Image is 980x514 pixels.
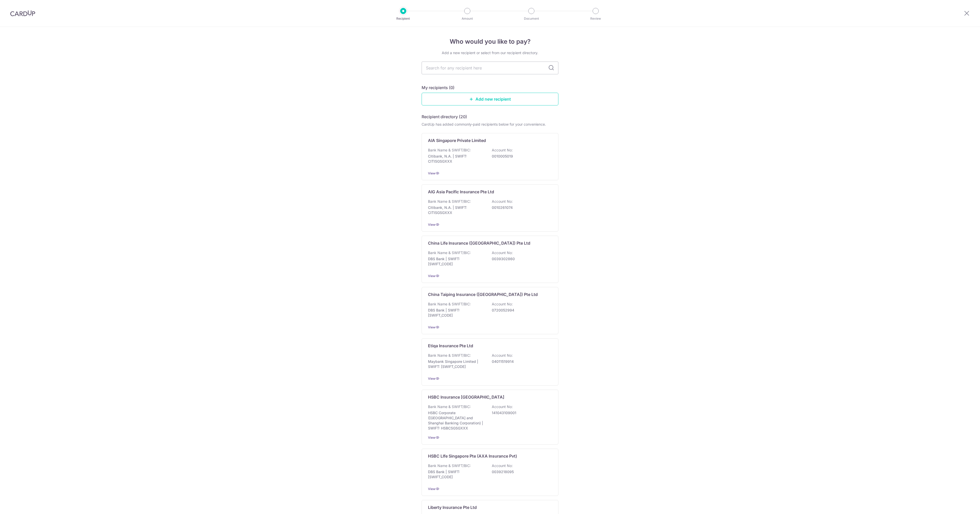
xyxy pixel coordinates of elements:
[428,274,435,278] a: View
[428,291,538,297] p: China Taiping Insurance ([GEOGRAPHIC_DATA]) Pte Ltd
[428,453,517,459] p: HSBC LIfe Singapore Pte (AXA Insurance Pvt)
[428,353,471,358] p: Bank Name & SWIFT/BIC:
[428,189,494,195] p: AIG Asia Pacific Insurance Pte Ltd
[428,199,471,204] p: Bank Name & SWIFT/BIC:
[428,463,471,468] p: Bank Name & SWIFT/BIC:
[428,410,485,431] p: HSBC Corporate ([GEOGRAPHIC_DATA] and Shanghai Banking Corporation) | SWIFT: HSBCSGSGXXX
[492,404,513,409] p: Account No:
[422,122,558,127] div: CardUp has added commonly-paid recipients below for your convenience.
[492,148,513,153] p: Account No:
[428,148,471,153] p: Bank Name & SWIFT/BIC:
[422,37,558,46] h4: Who would you like to pay?
[428,302,471,307] p: Bank Name & SWIFT/BIC:
[422,50,558,55] div: Add a new recipient or select from our recipient directory.
[428,154,485,164] p: Citibank, N.A. | SWIFT: CITISGSGXXX
[492,353,513,358] p: Account No:
[428,404,471,409] p: Bank Name & SWIFT/BIC:
[428,137,486,144] p: AIA Singapore Private Limited
[492,250,513,255] p: Account No:
[428,436,435,439] a: View
[492,199,513,204] p: Account No:
[428,250,471,255] p: Bank Name & SWIFT/BIC:
[492,359,549,364] p: 04011519914
[384,16,422,21] p: Recipient
[428,308,485,318] p: DBS Bank | SWIFT: [SWIFT_CODE]
[428,223,435,226] a: View
[428,377,435,380] a: View
[428,469,485,480] p: DBS Bank | SWIFT: [SWIFT_CODE]
[428,256,485,267] p: DBS Bank | SWIFT: [SWIFT_CODE]
[422,85,455,91] h5: My recipients (0)
[577,16,615,21] p: Review
[428,487,435,491] a: View
[428,343,473,349] p: Etiqa Insurance Pte Ltd
[492,256,549,261] p: 0039302860
[492,154,549,159] p: 0010005019
[492,410,549,415] p: 141043109001
[428,325,435,329] a: View
[428,205,485,215] p: Citibank, N.A. | SWIFT: CITISGSGXXX
[512,16,550,21] p: Document
[10,10,35,16] img: CardUp
[428,394,504,400] p: HSBC Insurance [GEOGRAPHIC_DATA]
[422,114,467,120] h5: Recipient directory (20)
[428,504,477,510] p: Liberty Insurance Pte Ltd
[448,16,486,21] p: Amount
[492,469,549,474] p: 0039218095
[492,205,549,210] p: 0010261074
[492,302,513,307] p: Account No:
[492,463,513,468] p: Account No:
[428,359,485,369] p: Maybank Singapore Limited | SWIFT: [SWIFT_CODE]
[492,308,549,313] p: 0720052994
[422,62,558,74] input: Search for any recipient here
[428,171,435,175] a: View
[422,93,558,105] a: Add new recipient
[428,240,530,246] p: China Life Insurance ([GEOGRAPHIC_DATA]) Pte Ltd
